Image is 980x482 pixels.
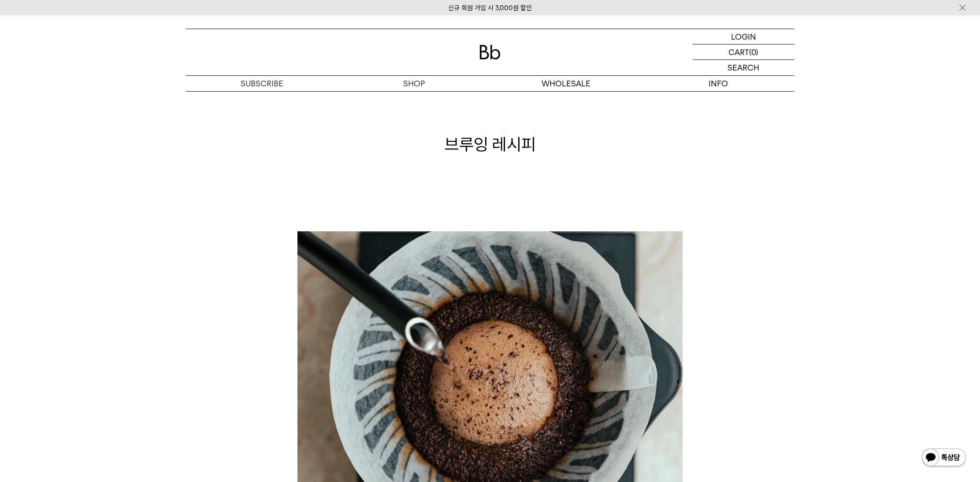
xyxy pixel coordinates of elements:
h1: 브루잉 레시피 [186,133,794,156]
p: CART [728,44,749,59]
a: 신규 회원 가입 시 3,000원 할인 [448,4,532,12]
a: LOGIN [693,29,794,44]
p: LOGIN [731,29,756,44]
a: SUBSCRIBE [186,76,338,91]
img: 카카오톡 채널 1:1 채팅 버튼 [921,448,967,469]
p: WHOLESALE [490,76,642,91]
p: SEARCH [728,60,759,75]
p: (0) [749,44,758,59]
p: INFO [642,76,794,91]
a: CART (0) [693,44,794,60]
a: SHOP [338,76,490,91]
img: 로고 [479,45,501,59]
